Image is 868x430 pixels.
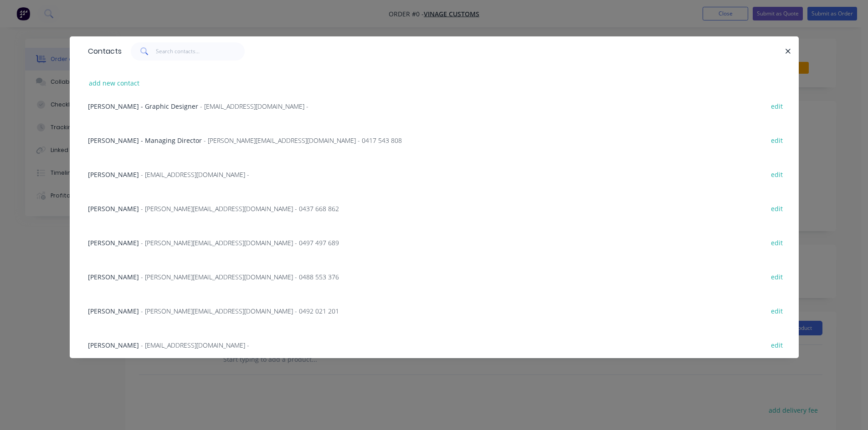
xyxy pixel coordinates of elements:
[141,238,339,247] span: - [PERSON_NAME][EMAIL_ADDRESS][DOMAIN_NAME] - 0497 497 689
[88,102,198,111] span: [PERSON_NAME] - Graphic Designer
[141,273,339,281] span: - [PERSON_NAME][EMAIL_ADDRESS][DOMAIN_NAME] - 0488 553 376
[141,170,249,179] span: - [EMAIL_ADDRESS][DOMAIN_NAME] -
[88,170,139,179] span: [PERSON_NAME]
[766,168,788,180] button: edit
[141,307,339,315] span: - [PERSON_NAME][EMAIL_ADDRESS][DOMAIN_NAME] - 0492 021 201
[200,102,308,111] span: - [EMAIL_ADDRESS][DOMAIN_NAME] -
[766,304,788,317] button: edit
[88,204,139,213] span: [PERSON_NAME]
[766,100,788,112] button: edit
[766,339,788,351] button: edit
[88,136,202,145] span: [PERSON_NAME] - Managing Director
[88,238,139,247] span: [PERSON_NAME]
[141,341,249,349] span: - [EMAIL_ADDRESS][DOMAIN_NAME] -
[88,341,139,349] span: [PERSON_NAME]
[156,42,245,61] input: Search contacts...
[766,134,788,146] button: edit
[766,202,788,214] button: edit
[204,136,402,145] span: - [PERSON_NAME][EMAIL_ADDRESS][DOMAIN_NAME] - 0417 543 808
[766,236,788,248] button: edit
[84,77,144,89] button: add new contact
[766,270,788,283] button: edit
[141,204,339,213] span: - [PERSON_NAME][EMAIL_ADDRESS][DOMAIN_NAME] - 0437 668 862
[83,37,122,66] div: Contacts
[88,307,139,315] span: [PERSON_NAME]
[88,273,139,281] span: [PERSON_NAME]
